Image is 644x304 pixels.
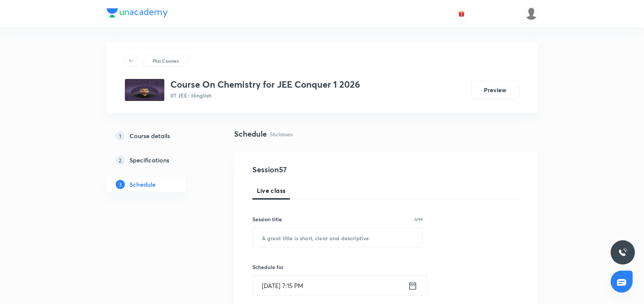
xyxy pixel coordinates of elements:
[170,79,360,90] h3: Course On Chemistry for JEE Conquer 1 2026
[170,91,360,99] p: IIT JEE • Hinglish
[471,81,520,99] button: Preview
[618,248,627,257] img: ttu
[414,217,423,221] p: 0/99
[107,8,168,19] a: Company Logo
[116,156,125,165] p: 2
[252,263,423,271] h6: Schedule for
[455,8,468,20] button: avatar
[129,156,169,165] h5: Specifications
[107,8,168,17] img: Company Logo
[234,128,267,140] h4: Schedule
[153,57,179,64] p: Plus Courses
[116,131,125,140] p: 1
[525,7,538,20] img: Bhuwan Singh
[253,228,423,247] input: A great title is short, clear and descriptive
[107,128,210,143] a: 1Course details
[129,180,156,189] h5: Schedule
[252,215,282,223] h6: Session title
[458,10,465,17] img: avatar
[125,79,164,101] img: efe288a59410458cac6122c60a172225.jpg
[129,131,170,140] h5: Course details
[252,164,391,175] h4: Session 57
[257,186,286,195] span: Live class
[107,153,210,168] a: 2Specifications
[116,180,125,189] p: 3
[270,130,293,138] p: 56 classes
